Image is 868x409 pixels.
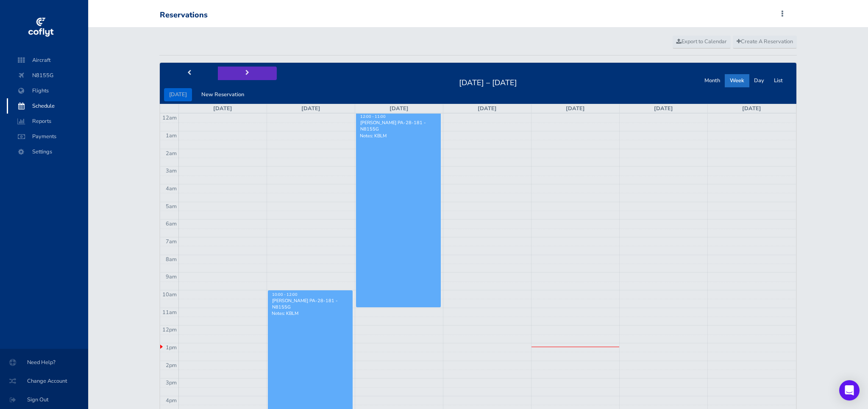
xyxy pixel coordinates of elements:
[164,88,192,101] button: [DATE]
[737,38,793,45] span: Create A Reservation
[360,120,437,132] div: [PERSON_NAME] PA-28-181 - N8155G
[166,256,177,263] span: 8am
[166,344,177,351] span: 1pm
[166,150,177,157] span: 2am
[566,105,585,112] a: [DATE]
[725,74,749,87] button: Week
[272,292,298,297] span: 10:00 - 12:00
[15,114,80,129] span: Reports
[454,76,522,88] h2: [DATE] – [DATE]
[15,83,80,98] span: Flights
[839,380,860,401] div: Open Intercom Messenger
[160,11,208,20] div: Reservations
[272,310,349,317] p: Notes: KBLM
[15,129,80,144] span: Payments
[166,397,177,404] span: 4pm
[15,144,80,159] span: Settings
[733,36,797,48] a: Create A Reservation
[196,88,249,101] button: New Reservation
[272,298,349,310] div: [PERSON_NAME] PA-28-181 - N8155G
[166,238,177,245] span: 7am
[166,379,177,387] span: 3pm
[166,220,177,228] span: 6am
[166,203,177,210] span: 5am
[699,74,725,87] button: Month
[360,133,437,139] p: Notes: KBLM
[166,185,177,192] span: 4am
[166,362,177,369] span: 2pm
[742,105,761,112] a: [DATE]
[478,105,497,112] a: [DATE]
[10,373,78,389] span: Change Account
[10,392,78,407] span: Sign Out
[162,326,177,334] span: 12pm
[166,167,177,175] span: 3am
[15,68,80,83] span: N8155G
[166,132,177,139] span: 1am
[769,74,788,87] button: List
[301,105,320,112] a: [DATE]
[166,273,177,281] span: 9am
[160,67,218,80] button: prev
[15,98,80,114] span: Schedule
[15,53,80,68] span: Aircraft
[10,355,78,370] span: Need Help?
[749,74,769,87] button: Day
[162,291,177,298] span: 10am
[27,15,55,40] img: coflyt logo
[162,114,177,122] span: 12am
[213,105,232,112] a: [DATE]
[218,67,276,80] button: next
[676,38,727,45] span: Export to Calendar
[673,36,731,48] a: Export to Calendar
[162,309,177,316] span: 11am
[389,105,409,112] a: [DATE]
[360,114,386,119] span: 12:00 - 11:00
[654,105,673,112] a: [DATE]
